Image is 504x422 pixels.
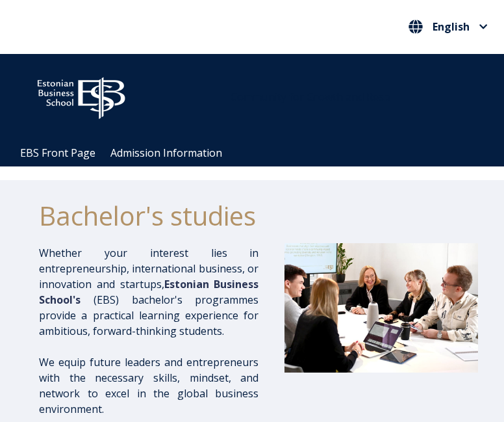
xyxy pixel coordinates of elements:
[13,140,504,166] div: Navigation Menu
[39,200,258,232] h1: Bachelor's studies
[231,90,390,104] span: Community for Growth and Resp
[26,67,136,123] img: ebs_logo2016_white
[39,245,258,339] p: Whether your interest lies in entrepreneurship, international business, or innovation and startup...
[405,16,491,38] nav: Select your language
[39,354,258,417] p: We equip future leaders and entrepreneurs with the necessary skills, mindset, and network to exce...
[39,277,258,307] span: Estonian Business School's
[110,146,222,160] a: Admission Information
[433,21,470,32] span: English
[20,146,95,160] a: EBS Front Page
[284,243,478,373] img: Bachelor's at EBS
[405,16,491,37] button: English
